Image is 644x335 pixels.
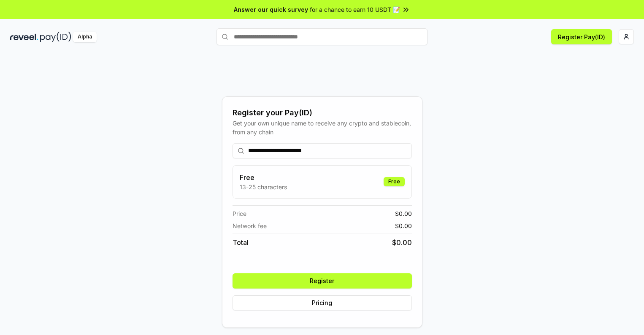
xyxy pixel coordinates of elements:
[392,237,412,248] span: $ 0.00
[233,237,249,248] span: Total
[233,209,246,218] span: Price
[73,32,97,42] div: Alpha
[233,119,412,136] div: Get your own unique name to receive any crypto and stablecoin, from any chain
[551,29,612,44] button: Register Pay(ID)
[40,32,71,42] img: pay_id
[233,273,412,289] button: Register
[395,209,412,218] span: $ 0.00
[10,32,38,42] img: reveel_dark
[233,221,267,230] span: Network fee
[384,177,405,186] div: Free
[395,221,412,230] span: $ 0.00
[234,5,308,14] span: Answer our quick survey
[240,172,287,182] h3: Free
[233,107,412,119] div: Register your Pay(ID)
[310,5,400,14] span: for a chance to earn 10 USDT 📝
[240,182,287,191] p: 13-25 characters
[233,295,412,310] button: Pricing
